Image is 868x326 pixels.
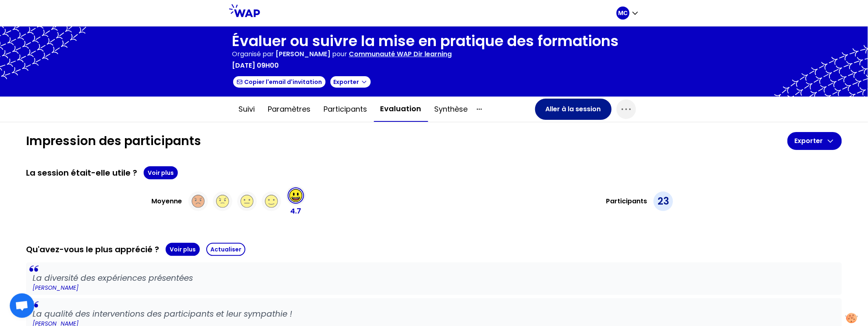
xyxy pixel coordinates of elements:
[26,243,842,256] div: Qu'avez-vous le plus apprécié ?
[166,243,200,256] button: Voir plus
[10,293,34,318] div: Ouvrir le chat
[232,49,274,59] p: Organisé par
[232,75,326,88] button: Copier l'email d'invitation
[349,49,452,59] p: Communauté WAP Dir learning
[33,272,835,284] p: La diversité des expériences présentées
[618,9,627,17] p: MC
[33,308,835,319] p: La qualité des interventions des participants et leur sympathie !
[290,205,301,217] p: 4.7
[428,97,474,121] button: Synthèse
[535,99,612,120] button: Aller à la session
[332,49,348,59] p: pour
[262,97,317,121] button: Paramètres
[374,97,428,122] button: Evaluation
[317,97,374,121] button: Participants
[276,49,331,59] span: [PERSON_NAME]
[151,196,182,206] h3: Moyenne
[787,132,842,150] button: Exporter
[606,196,647,206] h3: Participants
[144,166,178,179] button: Voir plus
[206,243,245,256] button: Actualiser
[232,97,262,121] button: Suivi
[26,166,842,179] div: La session était-elle utile ?
[232,33,619,49] h1: Évaluer ou suivre la mise en pratique des formations
[33,284,835,292] p: [PERSON_NAME]
[26,134,787,148] h1: Impression des participants
[232,61,279,70] p: [DATE] 09h00
[617,7,639,20] button: MC
[658,195,669,208] p: 23
[330,75,372,88] button: Exporter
